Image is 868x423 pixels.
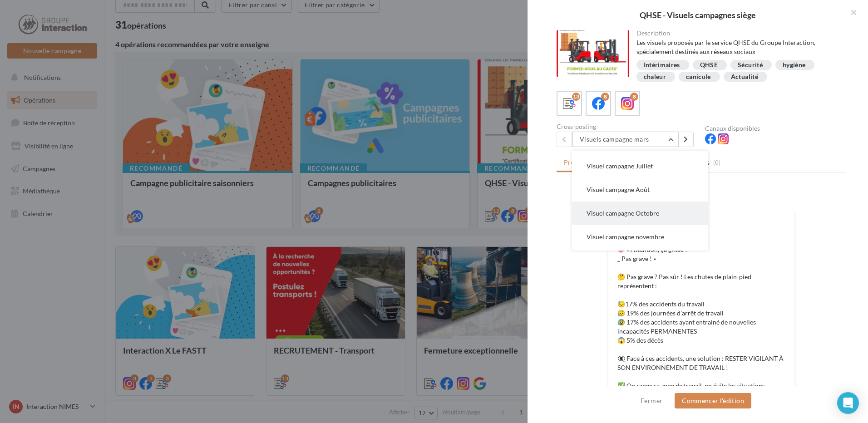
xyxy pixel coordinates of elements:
button: Fermer [637,395,666,406]
span: Visuel campagne Août [587,186,650,193]
div: QHSE - Visuels campagnes siège [542,11,853,19]
span: (0) [713,159,721,166]
button: Visuel campagne Juillet [572,154,708,178]
span: Visuel campagne Octobre [587,209,659,217]
span: Visuel campagne Juillet [587,162,653,170]
div: 8 [630,93,638,101]
div: 8 [601,93,609,101]
div: QHSE [700,62,718,69]
div: Intérimaires [644,62,680,69]
div: chaleur [644,74,666,80]
div: Les visuels proposés par le service QHSE du Groupe Interaction, spécialement destinés aux réseaux... [636,38,839,56]
div: Description [636,30,839,36]
div: Sécurité [738,62,763,69]
div: canicule [686,74,711,80]
div: Actualité [731,74,758,80]
div: hygiène [783,62,805,69]
span: Visuel campagne novembre [587,233,664,241]
div: Open Intercom Messenger [837,392,859,414]
button: Visuel campagne Août [572,178,708,202]
button: Visuel campagne Octobre [572,202,708,225]
div: Cross-posting [557,123,698,130]
button: Commencer l'édition [675,393,751,408]
button: Visuel campagne novembre [572,225,708,249]
div: Canaux disponibles [705,125,846,132]
button: Visuels campagne mars [572,132,678,147]
div: 13 [572,93,580,101]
